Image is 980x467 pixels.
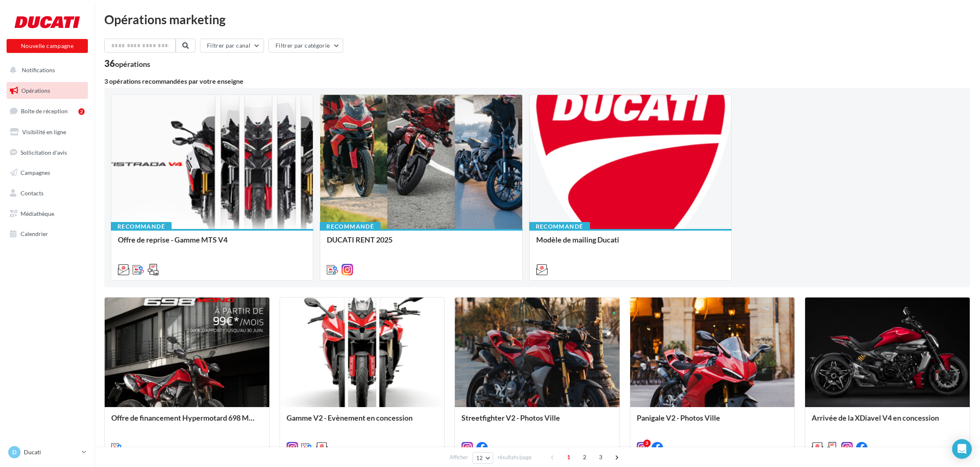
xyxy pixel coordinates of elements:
[12,448,16,456] span: D
[498,453,532,461] span: résultats/page
[594,451,607,464] span: 3
[643,440,651,447] div: 3
[111,222,172,231] div: Recommandé
[461,414,613,430] div: Streetfighter V2 - Photos Ville
[200,39,264,53] button: Filtrer par canal
[287,414,438,422] div: Gamme V2 - Evènement en concession
[578,451,591,464] span: 2
[327,236,515,252] div: DUCATI RENT 2025
[5,225,90,243] a: Calendrier
[21,230,48,237] span: Calendrier
[21,108,68,114] span: Boîte de réception
[476,455,483,461] span: 12
[952,439,972,459] div: Open Intercom Messenger
[22,128,66,135] span: Visibilité en ligne
[5,164,90,181] a: Campagnes
[7,39,88,53] button: Nouvelle campagne
[529,222,590,231] div: Recommandé
[473,452,493,464] button: 12
[118,236,306,252] div: Offre de reprise - Gamme MTS V4
[78,108,85,115] div: 2
[24,448,78,456] p: Ducati
[269,39,343,53] button: Filtrer par catégorie
[5,82,90,99] a: Opérations
[562,451,575,464] span: 1
[21,87,50,94] span: Opérations
[5,102,90,120] a: Boîte de réception2
[111,414,263,430] div: Offre de financement Hypermotard 698 Mono
[5,185,90,202] a: Contacts
[104,78,970,85] div: 3 opérations recommandées par votre enseigne
[812,414,963,430] div: Arrivée de la XDiavel V4 en concession
[104,59,150,68] div: 36
[536,236,725,252] div: Modèle de mailing Ducati
[104,13,970,25] div: Opérations marketing
[21,210,54,217] span: Médiathèque
[5,205,90,222] a: Médiathèque
[450,453,468,461] span: Afficher
[21,169,50,176] span: Campagnes
[5,144,90,161] a: Sollicitation d'avis
[637,414,788,430] div: Panigale V2 - Photos Ville
[320,222,381,231] div: Recommandé
[5,62,86,79] button: Notifications
[115,60,150,68] div: opérations
[22,66,55,73] span: Notifications
[21,149,67,156] span: Sollicitation d'avis
[21,190,44,197] span: Contacts
[7,444,88,460] a: D Ducati
[5,124,90,141] a: Visibilité en ligne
